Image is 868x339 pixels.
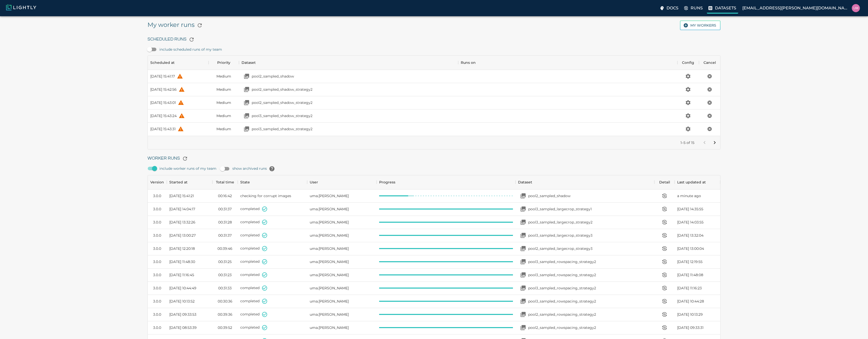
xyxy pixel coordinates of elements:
span: [DATE] 10:44:49 [169,286,196,291]
button: State set to COMPLETED [260,323,270,333]
span: uma.govindarajan@bluerivertech.com (BlueRiverTech) [310,286,349,291]
div: Detail [654,175,675,189]
button: help [267,164,277,174]
span: [DATE] 10:13:29 [677,312,703,317]
div: Progress [377,175,515,189]
span: [DATE] 13:00:27 [169,233,196,238]
a: Open your dataset pool3_sampled_largecrop_strategy3pool3_sampled_largecrop_strategy3 [518,230,593,240]
button: View worker run detail [659,243,670,254]
label: [EMAIL_ADDRESS][PERSON_NAME][DOMAIN_NAME]uma.govindarajan@bluerivertech.com [740,3,862,14]
p: 1–5 of 15 [680,140,694,145]
button: View worker run detail [659,204,670,214]
button: View worker run detail [659,296,670,306]
time: 00:31:23 [218,272,232,277]
span: uma.govindarajan@bluerivertech.com (BlueRiverTech) [310,193,349,198]
a: Open your dataset pool2_sampled_shadowpool2_sampled_shadow [518,191,570,201]
span: checking for corrupt images [240,194,291,198]
span: [DATE] 13:32:04 [677,233,704,238]
button: Open your dataset pool3_sampled_rowspacing_strategy2 [518,283,528,293]
span: completed [240,325,260,330]
time: 00:31:28 [218,220,232,225]
div: 3.0.0 [153,220,161,225]
time: 00:39:52 [218,325,232,330]
button: View worker run detail [659,257,670,267]
div: Dataset [515,175,654,189]
div: Dataset [239,55,458,70]
div: User [307,175,377,189]
div: Last updated at [677,175,706,189]
button: Open your dataset pool3_sampled_rowspacing_strategy2 [518,270,528,280]
button: Open your dataset pool3_sampled_rowspacing_strategy2 [518,257,528,267]
a: Open your dataset pool3_sampled_rowspacing_strategy2pool3_sampled_rowspacing_strategy2 [518,283,596,293]
p: pool3_sampled_shadow_strategy2 [252,126,312,131]
span: [DATE] 11:48:08 [677,272,703,277]
span: Medium [216,126,231,131]
button: Cancel the scheduled run [705,124,714,134]
span: uma.govindarajan@bluerivertech.com (BlueRiverTech) [310,312,349,317]
span: completed [240,220,260,224]
div: Config [682,55,694,70]
span: include worker runs of my team [159,166,216,171]
div: [DATE] 15:43:31 [150,126,176,131]
a: Open your dataset pool3_sampled_shadow_strategy2pool3_sampled_shadow_strategy2 [242,124,312,134]
label: Datasets [707,4,738,14]
p: pool2_sampled_largecrop_strategy3 [528,246,593,251]
span: uma.govindarajan@bluerivertech.com (BlueRiverTech) [310,246,349,251]
span: uma.govindarajan@bluerivertech.com (BlueRiverTech) [310,220,349,225]
button: help [175,71,185,81]
span: [DATE] 14:35:55 [677,206,703,212]
button: Cancel the scheduled run [705,72,714,81]
span: completed [240,272,260,277]
div: 3.0.0 [153,286,161,291]
button: Go to next page [710,138,720,148]
p: pool2_sampled_shadow_strategy2 [252,100,312,105]
button: Cancel the scheduled run [705,111,714,120]
p: pool2_sampled_shadow_strategy2 [252,87,312,92]
span: completed [240,233,260,237]
time: 00:31:25 [218,259,232,264]
div: Dataset [242,55,256,70]
time: 00:31:37 [218,233,232,238]
p: pool3_sampled_rowspacing_strategy2 [528,299,596,304]
div: Started at [167,175,212,189]
span: completed [240,286,260,290]
time: 00:31:37 [218,206,232,212]
button: State set to COMPLETED [260,283,270,293]
button: Open your dataset pool3_sampled_largecrop_strategy3 [518,230,528,240]
div: Runs on [461,55,476,70]
div: 3.0.0 [153,312,161,317]
button: Open your dataset pool3_sampled_largecrop_strategy2 [518,217,528,227]
h6: Scheduled Runs [147,34,721,45]
div: Started at [169,175,188,189]
span: Medium [216,100,231,105]
div: [DATE] 15:43:24 [150,113,177,118]
div: Cancel [699,55,721,70]
button: help [177,111,187,121]
span: Medium [216,74,231,79]
a: Open your dataset pool3_sampled_largecrop_strategy1pool3_sampled_largecrop_strategy1 [518,204,592,214]
button: State set to COMPLETED [260,243,270,254]
div: State [240,175,250,189]
p: pool3_sampled_largecrop_strategy3 [528,233,593,238]
span: [DATE] 15:41:21 [169,193,194,198]
a: Open your dataset pool3_sampled_rowspacing_strategy2pool3_sampled_rowspacing_strategy2 [518,270,596,280]
span: Medium [216,87,231,92]
button: help [176,124,186,134]
div: [DATE] 15:42:56 [150,87,177,92]
span: uma.govindarajan@bluerivertech.com (BlueRiverTech) [310,299,349,304]
button: View worker run detail [659,309,670,319]
a: Docs [658,4,680,13]
a: Runs [682,4,705,13]
button: Open your dataset pool3_sampled_shadow_strategy2 [242,111,252,121]
div: Detail [659,175,670,189]
button: My workers [680,21,721,30]
span: [DATE] 12:20:18 [169,246,195,251]
div: Cancel [704,55,716,70]
span: Medium [216,113,231,118]
div: 3.0.0 [153,246,161,251]
a: Open your dataset pool2_sampled_shadow_strategy2pool2_sampled_shadow_strategy2 [242,98,312,108]
time: a minute ago [677,193,701,198]
span: [DATE] 14:04:17 [169,206,195,212]
button: State set to COMPLETED [260,230,270,240]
